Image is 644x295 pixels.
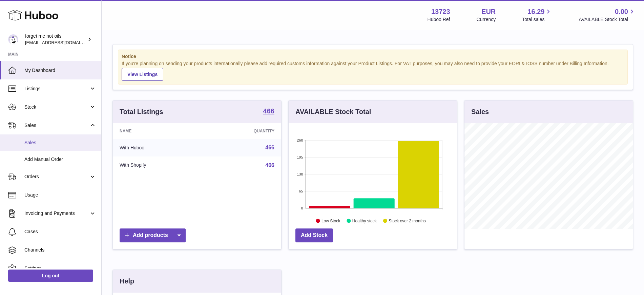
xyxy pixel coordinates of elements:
[527,7,544,16] span: 16.29
[295,228,333,242] a: Add Stock
[263,108,274,114] strong: 466
[24,173,89,180] span: Orders
[24,192,96,198] span: Usage
[522,7,552,23] a: 16.29 Total sales
[24,265,96,272] span: Settings
[204,123,281,139] th: Quantity
[481,7,496,16] strong: EUR
[113,156,204,174] td: With Shopify
[265,145,274,150] a: 466
[113,123,204,139] th: Name
[352,218,377,223] text: Healthy stock
[297,155,303,159] text: 195
[615,7,628,16] span: 0.00
[579,7,636,23] a: 0.00 AVAILABLE Stock Total
[299,189,303,193] text: 65
[522,16,552,23] span: Total sales
[24,86,89,92] span: Listings
[321,218,340,223] text: Low Stock
[122,68,163,81] a: View Listings
[120,277,134,286] h3: Help
[24,247,96,253] span: Channels
[297,172,303,176] text: 130
[471,107,489,116] h3: Sales
[122,53,624,60] strong: Notice
[263,108,274,116] a: 466
[24,156,96,163] span: Add Manual Order
[265,162,274,168] a: 466
[24,122,89,129] span: Sales
[113,139,204,156] td: With Huboo
[24,67,96,74] span: My Dashboard
[24,228,96,235] span: Cases
[24,210,89,217] span: Invoicing and Payments
[297,138,303,142] text: 260
[295,107,371,116] h3: AVAILABLE Stock Total
[389,218,425,223] text: Stock over 2 months
[428,16,450,23] div: Huboo Ref
[24,104,89,110] span: Stock
[24,140,96,146] span: Sales
[122,60,624,81] div: If you're planning on sending your products internationally please add required customs informati...
[25,40,100,45] span: [EMAIL_ADDRESS][DOMAIN_NAME]
[25,33,86,46] div: forget me not oils
[8,34,18,44] img: forgetmenothf@gmail.com
[579,16,636,23] span: AVAILABLE Stock Total
[477,16,496,23] div: Currency
[301,206,303,210] text: 0
[431,7,450,16] strong: 13723
[120,107,163,116] h3: Total Listings
[8,270,93,282] a: Log out
[120,228,186,242] a: Add products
